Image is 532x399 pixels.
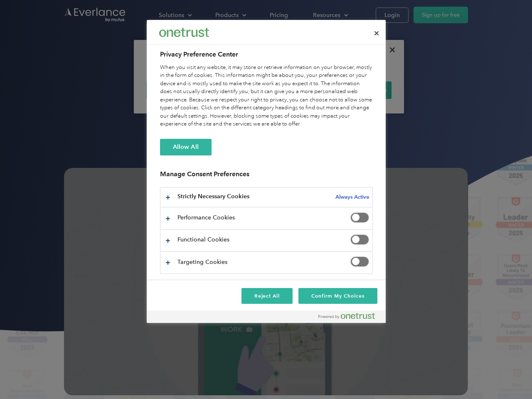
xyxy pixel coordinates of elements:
[160,64,373,128] div: When you visit any website, it may store or retrieve information on your browser, mostly in the f...
[367,24,386,42] button: Close
[147,20,386,323] div: Preference center
[61,49,103,67] input: Submit
[147,20,386,323] div: Privacy Preference Center
[159,24,209,41] div: Everlance
[160,139,212,155] button: Allow All
[318,313,375,319] img: Powered by OneTrust Opens in a new Tab
[160,170,373,183] h3: Manage Consent Preferences
[318,313,382,323] a: Powered by OneTrust Opens in a new Tab
[159,28,209,37] img: Everlance
[298,288,377,304] button: Confirm My Choices
[160,49,373,59] h2: Privacy Preference Center
[241,288,293,304] button: Reject All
